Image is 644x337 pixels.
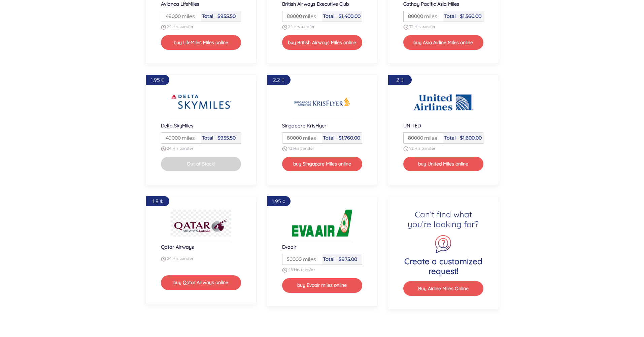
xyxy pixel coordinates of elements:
[282,122,327,129] span: Singapore KrisFlyer
[292,210,352,237] img: Buy Evaair Airline miles online
[272,198,285,205] span: 1.95 ¢
[403,146,408,151] img: schedule.png
[202,135,213,141] span: Total
[413,88,474,115] img: Buy UNITED Airline miles online
[444,135,456,141] span: Total
[161,25,166,30] img: schedule.png
[161,157,241,171] button: Out of Stock!
[300,255,316,263] span: miles
[460,135,482,141] span: $1,600.00
[403,35,483,50] button: buy Asia Airline Miles online
[161,122,193,129] span: Delta SkyMiles
[339,256,357,262] span: $975.00
[171,210,231,237] img: Buy Qatar Airways Airline miles online
[161,35,241,50] button: buy LifeMiles Miles online
[409,25,435,29] span: 72 Hrs transfer
[288,146,314,151] span: 72 Hrs transfer
[403,25,408,30] img: schedule.png
[403,1,459,7] span: Cathay Pacific Asia Miles
[288,25,314,29] span: 24 Hrs transfer
[421,12,437,20] span: miles
[167,256,193,261] span: 24 Hrs transfer
[178,134,195,142] span: miles
[323,13,335,19] span: Total
[282,278,362,293] button: buy Evaair miles online
[161,279,241,285] a: buy Qatar Airways online
[403,210,483,229] h4: Can’t find what you’re looking for?
[161,1,199,7] span: Avianca LifeMiles
[202,13,213,19] span: Total
[409,146,435,151] span: 72 Hrs transfer
[282,1,349,7] span: British Airways Executive Club
[161,256,166,262] img: schedule.png
[300,12,316,20] span: miles
[167,146,193,151] span: 24 Hrs transfer
[396,76,403,83] span: 2 ¢
[151,76,164,83] span: 1.95 ¢
[152,198,163,205] span: 1.8 ¢
[217,135,236,141] span: $955.50
[288,268,315,272] span: 48 Hrs transfer
[460,13,481,19] span: $1,560.00
[403,122,421,129] span: UNITED
[282,25,287,30] img: schedule.png
[167,25,193,29] span: 24 Hrs transfer
[273,76,284,83] span: 2.2 ¢
[339,135,360,141] span: $1,760.00
[323,256,335,262] span: Total
[282,157,362,171] button: buy Singapore Miles online
[403,281,483,296] button: Buy Airline Miles Online
[421,134,437,142] span: miles
[217,13,236,19] span: $955.50
[282,244,297,250] span: Evaair
[444,13,456,19] span: Total
[161,146,166,151] img: schedule.png
[161,244,194,250] span: Qatar Airways
[282,146,287,151] img: schedule.png
[292,88,352,115] img: Buy Singapore KrisFlyer Airline miles online
[282,35,362,50] button: buy British Airways Miles online
[178,12,195,20] span: miles
[300,134,316,142] span: miles
[339,13,361,19] span: $1,400.00
[403,157,483,171] button: buy United Miles online
[434,235,453,254] img: question icon
[403,256,483,276] h4: Create a customized request!
[171,88,231,115] img: Buy Delta SkyMiles Airline miles online
[323,135,335,141] span: Total
[161,275,241,290] button: buy Qatar Airways online
[282,268,287,273] img: schedule.png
